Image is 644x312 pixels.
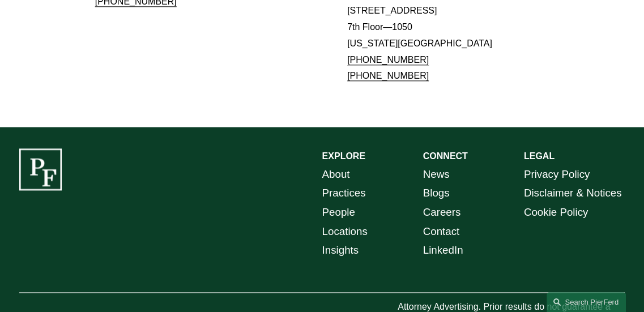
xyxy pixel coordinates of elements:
[347,71,429,80] a: [PHONE_NUMBER]
[322,165,350,184] a: About
[524,203,588,222] a: Cookie Policy
[547,292,626,312] a: Search this site
[322,203,355,222] a: People
[322,151,365,161] strong: EXPLORE
[423,165,450,184] a: News
[423,222,460,241] a: Contact
[524,183,622,203] a: Disclaimer & Notices
[524,151,555,161] strong: LEGAL
[347,55,429,65] a: [PHONE_NUMBER]
[423,183,450,203] a: Blogs
[423,151,468,161] strong: CONNECT
[524,165,590,184] a: Privacy Policy
[322,241,359,260] a: Insights
[322,222,368,241] a: Locations
[423,203,461,222] a: Careers
[423,241,463,260] a: LinkedIn
[322,183,366,203] a: Practices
